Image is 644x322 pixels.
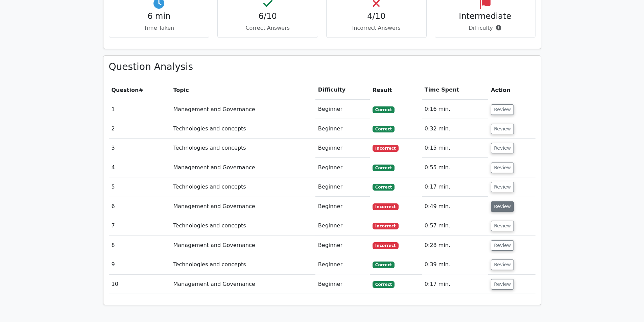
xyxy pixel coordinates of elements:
h4: 6/10 [223,11,312,21]
span: Correct [373,184,395,191]
td: 2 [109,119,171,139]
span: Incorrect [373,203,399,210]
td: Technologies and concepts [170,139,315,158]
td: 0:49 min. [422,197,488,216]
span: Question [112,87,139,93]
td: 3 [109,139,171,158]
span: Incorrect [373,223,399,229]
button: Review [491,163,514,173]
button: Review [491,104,514,115]
span: Correct [373,106,395,113]
td: Beginner [315,275,370,294]
td: Management and Governance [170,158,315,177]
h4: Intermediate [440,11,530,21]
td: Technologies and concepts [170,177,315,197]
td: 7 [109,216,171,236]
h4: 4/10 [332,11,421,21]
td: Management and Governance [170,100,315,119]
td: Beginner [315,119,370,139]
td: 0:17 min. [422,275,488,294]
th: Topic [170,80,315,100]
span: Correct [373,165,395,171]
td: Technologies and concepts [170,216,315,236]
td: 0:17 min. [422,177,488,197]
td: 0:57 min. [422,216,488,236]
td: Technologies and concepts [170,119,315,139]
button: Review [491,143,514,153]
td: 5 [109,177,171,197]
td: 9 [109,255,171,274]
td: Management and Governance [170,275,315,294]
span: Correct [373,262,395,268]
td: 0:28 min. [422,236,488,255]
td: Beginner [315,177,370,197]
button: Review [491,124,514,134]
th: Action [488,80,535,100]
th: Result [370,80,422,100]
td: Beginner [315,236,370,255]
td: 0:32 min. [422,119,488,139]
th: # [109,80,171,100]
td: 0:16 min. [422,100,488,119]
td: 0:55 min. [422,158,488,177]
td: 0:15 min. [422,139,488,158]
th: Difficulty [315,80,370,100]
td: 8 [109,236,171,255]
td: Beginner [315,216,370,236]
td: Beginner [315,100,370,119]
td: 0:39 min. [422,255,488,274]
span: Correct [373,281,395,288]
span: Incorrect [373,145,399,152]
p: Incorrect Answers [332,24,421,32]
button: Review [491,201,514,212]
td: Management and Governance [170,197,315,216]
button: Review [491,240,514,251]
td: Beginner [315,197,370,216]
td: Technologies and concepts [170,255,315,274]
td: 4 [109,158,171,177]
p: Time Taken [115,24,204,32]
span: Correct [373,126,395,132]
th: Time Spent [422,80,488,100]
td: Management and Governance [170,236,315,255]
p: Correct Answers [223,24,312,32]
td: 10 [109,275,171,294]
td: 1 [109,100,171,119]
span: Incorrect [373,242,399,249]
td: Beginner [315,158,370,177]
td: Beginner [315,139,370,158]
button: Review [491,279,514,290]
button: Review [491,182,514,192]
td: 6 [109,197,171,216]
h4: 6 min [115,11,204,21]
h3: Question Analysis [109,61,535,73]
p: Difficulty [440,24,530,32]
button: Review [491,259,514,270]
td: Beginner [315,255,370,274]
button: Review [491,221,514,231]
